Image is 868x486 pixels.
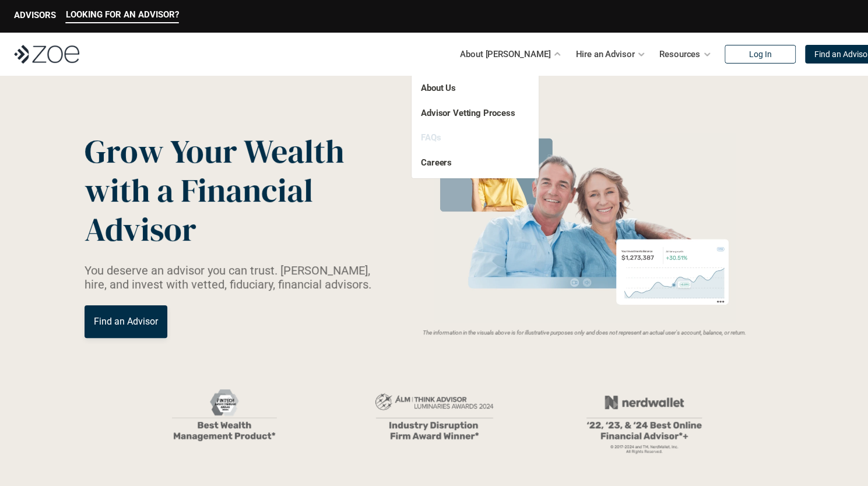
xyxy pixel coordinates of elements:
p: Find an Advisor [94,316,158,327]
span: with a Financial Advisor [85,168,320,252]
p: LOOKING FOR AN ADVISOR? [66,9,179,20]
a: Log In [725,45,796,64]
p: ADVISORS [14,10,56,20]
p: Log In [748,50,771,59]
p: About [PERSON_NAME] [460,45,550,63]
p: Hire an Advisor [575,45,634,63]
p: You deserve an advisor you can trust. [PERSON_NAME], hire, and invest with vetted, fiduciary, fin... [85,263,385,291]
img: Zoe Financial Hero Image [429,133,740,322]
a: About Us [421,83,456,93]
a: Advisor Vetting Process [421,108,515,118]
p: Resources [659,45,700,63]
em: The information in the visuals above is for illustrative purposes only and does not represent an ... [423,329,746,336]
span: Grow Your Wealth [85,129,344,174]
a: Careers [421,157,452,168]
a: FAQs [421,132,441,143]
a: Find an Advisor [85,305,167,338]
